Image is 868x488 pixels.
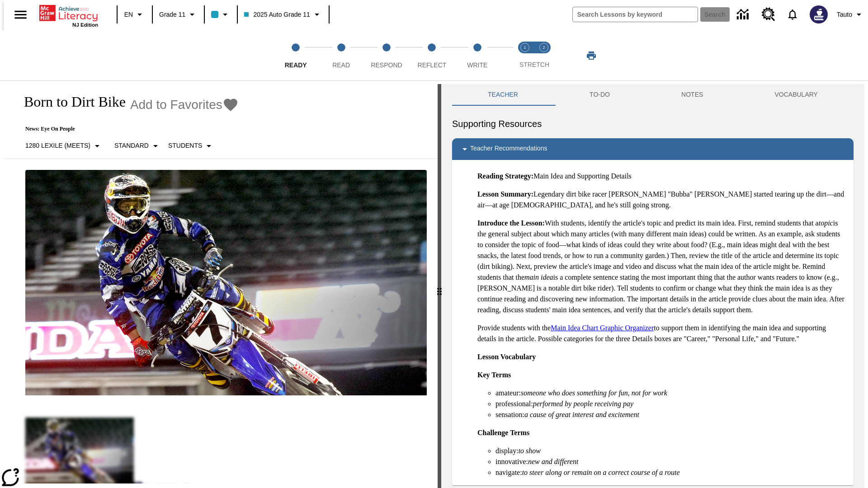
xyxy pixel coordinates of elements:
a: Data Center [731,2,756,27]
div: reading [4,84,438,483]
span: EN [124,10,133,19]
div: activity [441,84,864,488]
p: Students [168,141,202,150]
span: Tauto [837,10,852,19]
button: Grade: Grade 11, Select a grade [156,6,201,23]
button: Respond step 3 of 5 [360,31,413,80]
button: Open side menu [7,1,34,28]
button: Stretch Respond step 2 of 2 [531,31,557,80]
button: TO-DO [554,84,646,106]
strong: Key Terms [477,371,511,379]
input: search field [573,7,698,22]
a: Notifications [781,3,804,26]
button: Language: EN, Select a language [120,6,149,23]
button: Add to Favorites - Born to Dirt Bike [130,97,239,113]
em: topic [819,219,833,227]
button: Reflect step 4 of 5 [406,31,458,80]
p: News: Eye On People [14,126,239,132]
span: Grade 11 [159,10,185,19]
strong: Challenge Terms [477,429,529,436]
button: Class: 2025 Auto Grade 11, Select your class [241,6,325,23]
img: Avatar [810,5,828,23]
li: professional: [495,399,846,409]
button: Teacher [452,84,554,106]
h6: Supporting Resources [452,117,854,131]
span: Read [332,61,350,69]
em: a cause of great interest and excitement [524,411,639,418]
button: Class color is light blue. Change class color [208,6,234,23]
p: Provide students with the to support them in identifying the main idea and supporting details in ... [477,323,846,344]
a: Main Idea Chart Graphic Organizer [551,324,654,332]
em: someone who does something for fun, not for work [521,389,667,397]
button: Read step 2 of 5 [315,31,367,80]
div: Home [39,3,98,28]
img: Motocross racer James Stewart flies through the air on his dirt bike. [25,170,427,396]
em: to steer along or remain on a correct course of a route [522,469,680,476]
em: performed by people receiving pay [533,400,633,408]
div: Press Enter or Spacebar and then press right and left arrow keys to move the slider [438,84,441,488]
p: Teacher Recommendations [470,144,547,155]
strong: Lesson Summary: [477,190,533,198]
li: sensation: [495,409,846,420]
span: Write [467,61,487,69]
p: Standard [114,141,149,150]
em: to show [519,447,541,455]
span: STRETCH [519,61,549,68]
p: Legendary dirt bike racer [PERSON_NAME] "Bubba" [PERSON_NAME] started tearing up the dirt—and air... [477,189,846,211]
span: 2025 Auto Grade 11 [244,10,310,19]
button: Select a new avatar [804,3,833,26]
button: NOTES [646,84,739,106]
li: innovative: [495,456,846,467]
button: VOCABULARY [739,84,854,106]
button: Select Student [165,138,218,154]
span: Add to Favorites [130,98,222,112]
strong: Lesson Vocabulary [477,353,536,361]
span: Respond [371,61,402,69]
div: Teacher Recommendations [452,138,854,160]
button: Profile/Settings [833,6,868,23]
button: Print [577,47,606,64]
button: Stretch Read step 1 of 2 [512,31,538,80]
strong: Reading Strategy: [477,172,533,180]
em: new and different [528,458,578,465]
li: amateur: [495,388,846,399]
p: Main Idea and Supporting Details [477,171,846,182]
text: 1 [524,45,526,50]
a: Resource Center, Will open in new tab [756,2,781,27]
span: Reflect [418,61,447,69]
button: Ready step 1 of 5 [269,31,322,80]
p: 1280 Lexile (Meets) [25,141,90,150]
p: With students, identify the article's topic and predict its main idea. First, remind students tha... [477,218,846,315]
strong: Introduce the Lesson: [477,219,545,227]
h1: Born to Dirt Bike [14,94,126,110]
button: Write step 5 of 5 [451,31,504,80]
em: main idea [524,273,553,281]
span: NJ Edition [72,22,98,28]
li: display: [495,446,846,456]
li: navigate: [495,467,846,478]
text: 2 [542,45,545,50]
button: Scaffolds, Standard [111,138,165,154]
button: Select Lexile, 1280 Lexile (Meets) [22,138,106,154]
span: Ready [285,61,307,69]
div: Instructional Panel Tabs [452,84,854,106]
